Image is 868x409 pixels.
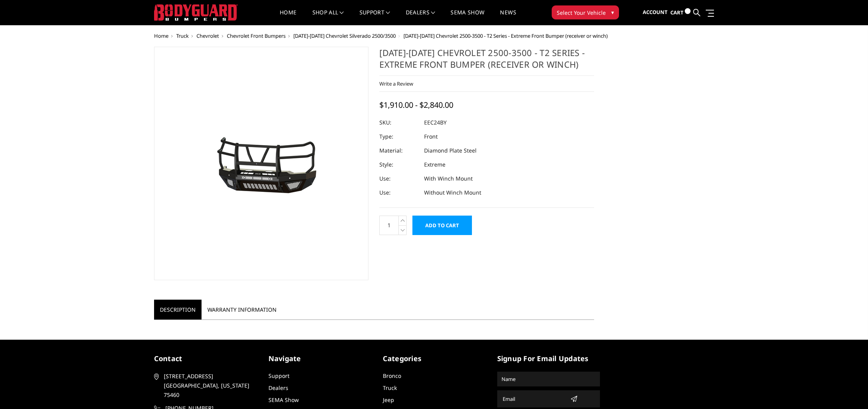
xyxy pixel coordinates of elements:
dt: Type: [379,130,418,144]
img: BODYGUARD BUMPERS [154,4,238,21]
dd: With Winch Mount [424,172,473,186]
input: Email [500,393,567,405]
a: Home [154,32,168,39]
a: Support [359,10,390,25]
img: 2024-2025 Chevrolet 2500-3500 - T2 Series - Extreme Front Bumper (receiver or winch) [164,118,358,209]
dt: SKU: [379,116,418,130]
dd: Diamond Plate Steel [424,144,477,158]
a: News [500,10,516,25]
dt: Style: [379,158,418,172]
dd: Front [424,130,438,144]
a: Truck [176,32,189,39]
a: Write a Review [379,80,413,87]
input: Name [498,373,599,385]
a: Chevrolet Front Bumpers [227,32,286,39]
a: Chevrolet [196,32,219,39]
a: SEMA Show [451,10,484,25]
span: Account [643,9,668,16]
span: Cart [670,9,684,16]
a: Support [268,372,289,379]
dt: Material: [379,144,418,158]
a: Jeep [383,396,394,404]
a: Bronco [383,372,401,379]
dt: Use: [379,186,418,200]
dd: Extreme [424,158,445,172]
span: Select Your Vehicle [557,9,606,17]
button: Select Your Vehicle [552,5,619,19]
h5: contact [154,353,257,364]
h5: Navigate [268,353,371,364]
h5: signup for email updates [497,353,600,364]
span: [STREET_ADDRESS] [GEOGRAPHIC_DATA], [US_STATE] 75460 [164,372,254,400]
a: Dealers [406,10,435,25]
a: [DATE]-[DATE] Chevrolet Silverado 2500/3500 [293,32,396,39]
a: Home [280,10,296,25]
a: Truck [383,384,397,391]
a: Cart [670,2,691,23]
dd: EEC24BY [424,116,447,130]
input: Add to Cart [412,216,472,235]
a: Warranty Information [202,300,282,319]
a: shop all [312,10,344,25]
dt: Use: [379,172,418,186]
a: Dealers [268,384,288,391]
span: [DATE]-[DATE] Chevrolet 2500-3500 - T2 Series - Extreme Front Bumper (receiver or winch) [403,32,608,39]
span: $1,910.00 - $2,840.00 [379,100,453,110]
h1: [DATE]-[DATE] Chevrolet 2500-3500 - T2 Series - Extreme Front Bumper (receiver or winch) [379,47,594,76]
a: Description [154,300,202,319]
a: 2024-2025 Chevrolet 2500-3500 - T2 Series - Extreme Front Bumper (receiver or winch) [154,47,369,280]
h5: Categories [383,353,486,364]
a: SEMA Show [268,396,299,404]
span: ▾ [611,8,614,16]
dd: Without Winch Mount [424,186,481,200]
a: Account [643,2,668,23]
